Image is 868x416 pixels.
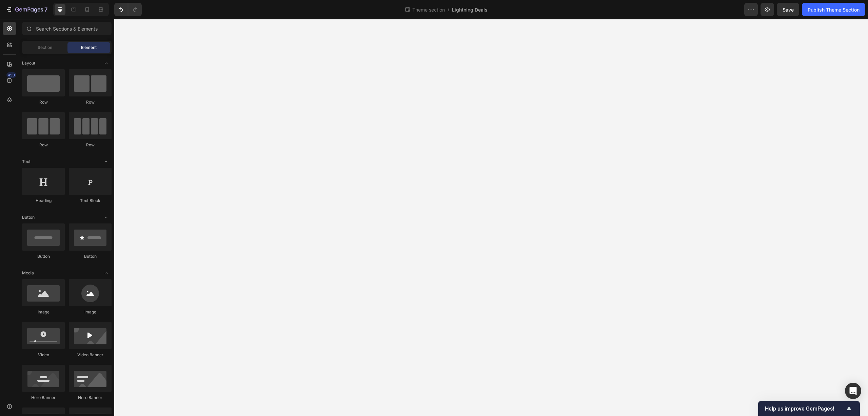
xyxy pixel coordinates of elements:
div: Row [22,99,65,105]
span: Toggle open [101,268,112,278]
span: Button [22,214,35,220]
span: Theme section [411,6,446,13]
div: Image [69,309,112,315]
div: Button [69,253,112,259]
div: Hero Banner [69,395,112,401]
div: Hero Banner [22,395,65,401]
div: Image [22,309,65,315]
button: Show survey - Help us improve GemPages! [765,404,853,413]
span: Toggle open [101,58,112,69]
span: Toggle open [101,212,112,223]
span: / [448,6,449,13]
span: Media [22,270,34,276]
div: Button [22,253,65,259]
div: Row [22,142,65,148]
button: Save [777,3,799,16]
span: Save [783,7,794,13]
div: Heading [22,198,65,204]
div: Undo/Redo [114,3,142,16]
span: Toggle open [101,156,112,167]
span: Text [22,159,31,165]
div: Video [22,352,65,358]
div: Publish Theme Section [808,6,860,13]
div: Video Banner [69,352,112,358]
span: Element [81,44,97,51]
button: 7 [3,3,51,16]
input: Search Sections & Elements [22,22,112,35]
div: Text Block [69,198,112,204]
span: Help us improve GemPages! [765,405,845,412]
button: Publish Theme Section [802,3,865,16]
span: Layout [22,60,35,66]
span: Lightning Deals [452,6,488,13]
p: 7 [44,5,47,14]
div: Row [69,142,112,148]
div: Row [69,99,112,105]
div: Open Intercom Messenger [845,383,861,399]
div: 450 [6,72,16,78]
iframe: Design area [114,19,868,416]
span: Section [38,44,52,51]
